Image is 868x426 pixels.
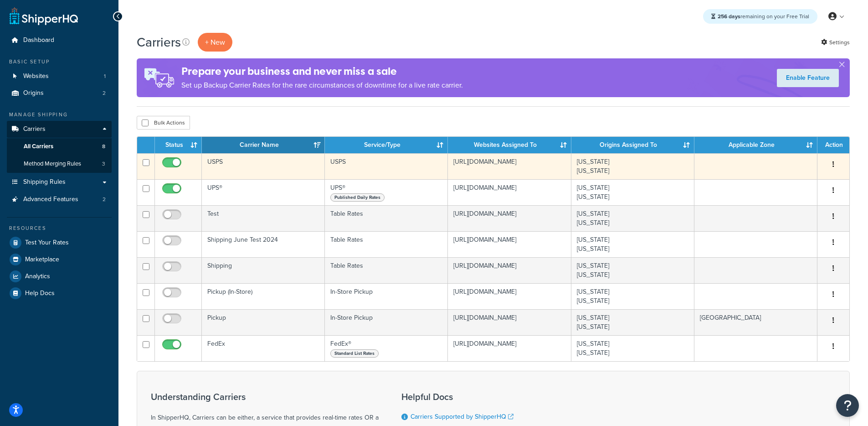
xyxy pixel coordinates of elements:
span: Websites [23,73,49,80]
td: [URL][DOMAIN_NAME] [448,257,571,283]
td: [US_STATE] [US_STATE] [571,335,694,361]
span: Analytics [25,273,50,281]
td: FedEx® [325,335,448,361]
td: [URL][DOMAIN_NAME] [448,309,571,335]
span: 2 [103,89,106,97]
span: Carriers [23,125,46,133]
span: 2 [103,196,106,203]
th: Applicable Zone: activate to sort column ascending [694,137,817,153]
td: Pickup (In-Store) [202,283,325,309]
div: Basic Setup [7,58,112,66]
span: Test Your Rates [25,239,69,247]
td: [US_STATE] [US_STATE] [571,153,694,179]
div: Manage Shipping [7,111,112,119]
span: All Carriers [24,143,53,151]
a: Websites 1 [7,68,112,85]
img: ad-rules-rateshop-fe6ec290ccb7230408bd80ed9643f0289d75e0ffd9eb532fc0e269fcd187b520.png [137,58,181,97]
button: Open Resource Center [836,394,859,417]
li: Carriers [7,121,112,173]
a: Carriers [7,121,112,138]
h1: Carriers [137,33,181,51]
a: Advanced Features 2 [7,191,112,208]
td: [URL][DOMAIN_NAME] [448,335,571,361]
td: FedEx [202,335,325,361]
span: 3 [102,160,105,168]
td: In-Store Pickup [325,283,448,309]
td: [US_STATE] [US_STATE] [571,179,694,205]
span: Published Daily Rates [330,193,385,202]
button: + New [198,33,232,52]
a: Carriers Supported by ShipperHQ [411,412,514,421]
div: Resources [7,224,112,232]
li: Websites [7,68,112,85]
a: Enable Feature [777,69,839,87]
span: Advanced Features [23,196,78,203]
td: [GEOGRAPHIC_DATA] [694,309,817,335]
td: [US_STATE] [US_STATE] [571,257,694,283]
th: Status: activate to sort column ascending [155,137,202,153]
strong: 256 days [718,12,740,21]
a: Origins 2 [7,85,112,102]
td: [URL][DOMAIN_NAME] [448,205,571,231]
span: 8 [102,143,105,151]
td: [URL][DOMAIN_NAME] [448,179,571,205]
a: Analytics [7,268,112,285]
th: Action [817,137,849,153]
span: Dashboard [23,36,54,44]
td: [US_STATE] [US_STATE] [571,309,694,335]
span: Marketplace [25,256,59,264]
h3: Helpful Docs [401,392,520,402]
th: Carrier Name: activate to sort column ascending [202,137,325,153]
td: [US_STATE] [US_STATE] [571,231,694,257]
td: [URL][DOMAIN_NAME] [448,283,571,309]
td: Shipping June Test 2024 [202,231,325,257]
span: Help Docs [25,290,55,297]
th: Websites Assigned To: activate to sort column ascending [448,137,571,153]
button: Bulk Actions [137,116,190,130]
td: [URL][DOMAIN_NAME] [448,153,571,179]
li: Origins [7,85,112,102]
td: Test [202,205,325,231]
th: Service/Type: activate to sort column ascending [325,137,448,153]
td: Table Rates [325,257,448,283]
a: All Carriers 8 [7,138,112,155]
th: Origins Assigned To: activate to sort column ascending [571,137,694,153]
td: Pickup [202,309,325,335]
a: Test Your Rates [7,234,112,251]
a: Shipping Rules [7,174,112,191]
td: Table Rates [325,231,448,257]
li: Method Merging Rules [7,156,112,172]
span: Shipping Rules [23,178,66,186]
td: [URL][DOMAIN_NAME] [448,231,571,257]
a: Method Merging Rules 3 [7,156,112,172]
span: Origins [23,89,44,97]
a: Settings [821,36,850,49]
a: Help Docs [7,285,112,301]
h4: Prepare your business and never miss a sale [181,64,463,79]
td: Shipping [202,257,325,283]
div: remaining on your Free Trial [703,9,817,24]
li: Advanced Features [7,191,112,208]
td: UPS® [325,179,448,205]
td: In-Store Pickup [325,309,448,335]
td: [US_STATE] [US_STATE] [571,283,694,309]
a: Marketplace [7,251,112,268]
td: [US_STATE] [US_STATE] [571,205,694,231]
td: UPS® [202,179,325,205]
h3: Understanding Carriers [151,392,379,402]
span: Standard List Rates [330,349,379,358]
a: ShipperHQ Home [10,7,78,25]
span: Method Merging Rules [24,160,81,168]
li: All Carriers [7,138,112,155]
p: Set up Backup Carrier Rates for the rare circumstances of downtime for a live rate carrier. [181,79,463,92]
td: USPS [325,153,448,179]
span: 1 [104,73,106,80]
td: Table Rates [325,205,448,231]
a: Dashboard [7,32,112,49]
